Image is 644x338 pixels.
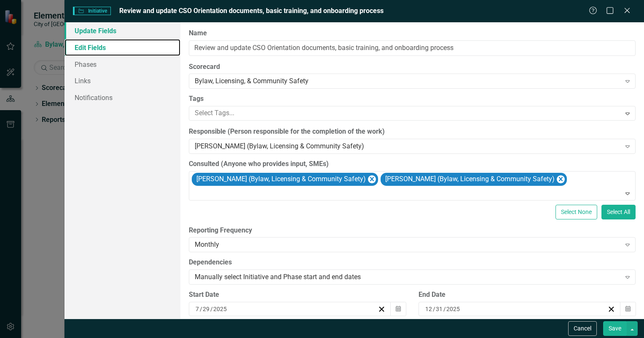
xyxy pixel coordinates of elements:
a: Notifications [64,89,180,106]
button: Cancel [568,321,597,336]
label: Dependencies [189,258,636,267]
button: Save [603,321,627,336]
label: Responsible (Person responsible for the completion of the work) [189,127,636,137]
div: Remove Robert Berkey (Bylaw, Licensing & Community Safety) [368,175,376,183]
label: Consulted (Anyone who provides input, SMEs) [189,159,636,169]
div: Monthly [195,240,621,250]
div: [PERSON_NAME] (Bylaw, Licensing & Community Safety) [194,173,367,185]
div: Remove Shawn Matsui (Bylaw, Licensing & Community Safety) [557,175,565,183]
span: Initiative [73,7,111,15]
div: End Date [419,290,636,300]
div: Bylaw, Licensing, & Community Safety [195,77,621,86]
label: Tags [189,94,636,104]
a: Links [64,72,180,89]
div: Start Date [189,290,406,300]
input: Initiative Name [189,40,636,56]
a: Update Fields [64,22,180,39]
label: Name [189,29,636,38]
span: / [433,305,435,313]
a: Edit Fields [64,39,180,56]
button: Select All [601,205,636,219]
div: Manually select Initiative and Phase start and end dates [195,272,621,282]
label: Reporting Frequency [189,226,636,235]
label: Scorecard [189,62,636,72]
button: Select None [555,205,597,219]
div: [PERSON_NAME] (Bylaw, Licensing & Community Safety) [383,173,556,185]
div: [PERSON_NAME] (Bylaw, Licensing & Community Safety) [195,142,621,151]
span: Review and update CSO Orientation documents, basic training, and onboarding process [119,7,384,15]
span: / [210,305,213,313]
span: / [443,305,446,313]
span: / [200,305,202,313]
a: Phases [64,56,180,73]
